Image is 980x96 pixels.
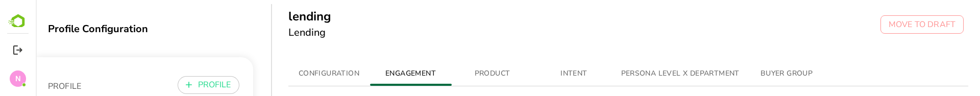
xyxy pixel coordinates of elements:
span: BUYER GROUP [716,67,786,80]
button: PROFILE [142,76,204,94]
p: PROFILE [12,80,45,92]
div: N [10,70,26,87]
p: PROFILE [162,79,195,91]
button: Logout [11,43,24,57]
span: CONFIGURATION [259,67,328,80]
button: MOVE TO DRAFT [845,15,928,34]
span: PERSONA LEVEL X DEPARTMENT [585,67,704,80]
h5: lending [253,8,296,25]
span: PRODUCT [422,67,492,80]
span: INTENT [504,67,573,80]
img: BambooboxLogoMark.f1c84d78b4c51b1a7b5f700c9845e183.svg [5,12,31,32]
p: MOVE TO DRAFT [853,18,920,31]
div: Profile Configuration [12,22,217,36]
div: simple tabs [253,61,933,86]
span: ENGAGEMENT [340,67,410,80]
h6: Lending [253,25,296,41]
